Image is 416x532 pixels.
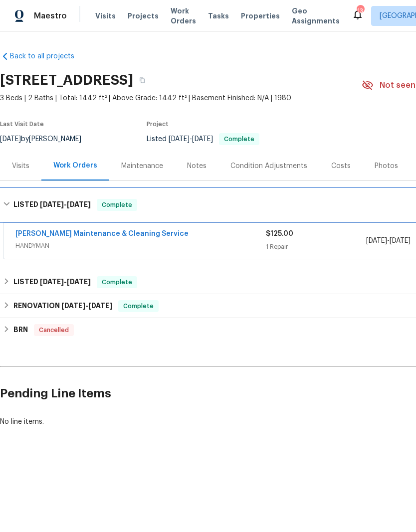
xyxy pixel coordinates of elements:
[220,136,258,142] span: Complete
[13,324,28,336] h6: BRN
[128,11,159,21] span: Projects
[171,6,196,26] span: Work Orders
[13,276,91,288] h6: LISTED
[40,201,64,208] span: [DATE]
[192,136,213,143] span: [DATE]
[121,161,163,171] div: Maintenance
[119,301,158,311] span: Complete
[331,161,351,171] div: Costs
[13,300,112,312] h6: RENOVATION
[266,242,366,252] div: 1 Repair
[67,278,91,285] span: [DATE]
[208,12,229,19] span: Tasks
[34,11,67,21] span: Maestro
[169,136,213,143] span: -
[35,325,73,335] span: Cancelled
[40,278,64,285] span: [DATE]
[15,241,266,251] span: HANDYMAN
[147,136,259,143] span: Listed
[40,201,91,208] span: -
[12,161,29,171] div: Visits
[98,277,136,287] span: Complete
[390,237,411,244] span: [DATE]
[366,236,411,246] span: -
[169,136,190,143] span: [DATE]
[61,302,112,309] span: -
[61,302,85,309] span: [DATE]
[88,302,112,309] span: [DATE]
[133,71,151,89] button: Copy Address
[13,199,91,211] h6: LISTED
[67,201,91,208] span: [DATE]
[147,121,169,127] span: Project
[366,237,387,244] span: [DATE]
[187,161,207,171] div: Notes
[230,161,307,171] div: Condition Adjustments
[266,230,293,237] span: $125.00
[292,6,340,26] span: Geo Assignments
[98,200,136,210] span: Complete
[357,6,364,16] div: 13
[15,230,189,237] a: [PERSON_NAME] Maintenance & Cleaning Service
[53,161,97,171] div: Work Orders
[375,161,398,171] div: Photos
[95,11,116,21] span: Visits
[241,11,280,21] span: Properties
[40,278,91,285] span: -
